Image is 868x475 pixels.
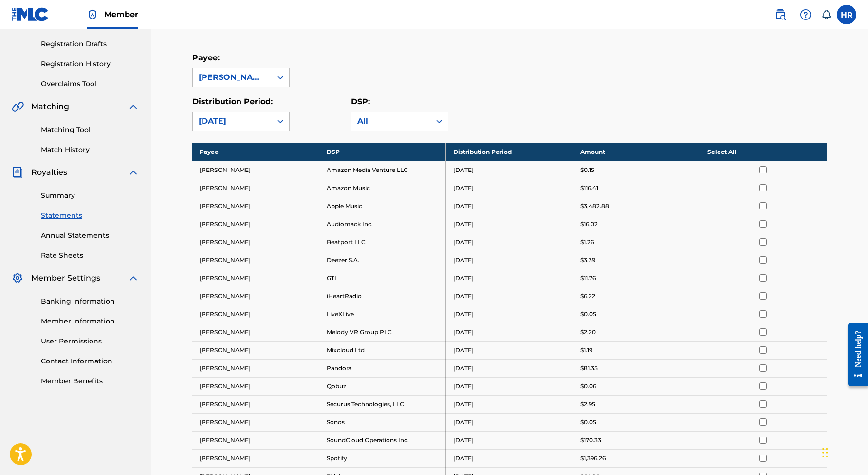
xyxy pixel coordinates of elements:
div: [DATE] [199,115,266,127]
a: Public Search [771,5,790,24]
img: Matching [12,101,24,113]
td: Spotify [319,449,446,467]
a: Rate Sheets [41,250,139,261]
a: Statements [41,210,139,221]
td: [DATE] [446,359,573,377]
td: [PERSON_NAME] [192,305,319,323]
p: $2.20 [580,328,596,337]
th: Select All [700,143,827,161]
p: $1.19 [580,346,592,355]
td: [DATE] [446,269,573,287]
label: DSP: [351,97,370,106]
td: [DATE] [446,323,573,341]
img: Royalties [12,167,23,178]
iframe: Chat Widget [819,428,868,475]
td: [PERSON_NAME] [192,197,319,215]
img: expand [128,101,139,113]
div: User Menu [837,5,856,24]
img: expand [128,167,139,178]
td: [DATE] [446,215,573,233]
td: [PERSON_NAME] [192,269,319,287]
div: [PERSON_NAME] [199,72,266,83]
td: LiveXLive [319,305,446,323]
div: Help [796,5,815,24]
a: Banking Information [41,296,139,306]
a: Member Information [41,316,139,326]
a: Contact Information [41,356,139,366]
td: Mixcloud Ltd [319,341,446,359]
p: $2.95 [580,400,595,409]
a: Member Benefits [41,376,139,386]
span: Member Settings [31,272,100,284]
p: $116.41 [580,184,598,192]
td: [PERSON_NAME] [192,449,319,467]
img: MLC Logo [12,7,49,21]
td: [PERSON_NAME] [192,395,319,413]
td: [PERSON_NAME] [192,251,319,269]
td: [DATE] [446,449,573,467]
td: [PERSON_NAME] [192,215,319,233]
td: [DATE] [446,233,573,251]
p: $1.26 [580,238,594,247]
img: help [800,9,812,20]
a: Annual Statements [41,230,139,241]
td: iHeartRadio [319,287,446,305]
th: Payee [192,143,319,161]
th: Distribution Period [446,143,573,161]
td: [DATE] [446,413,573,431]
div: Notifications [821,10,831,19]
iframe: Resource Center [841,313,868,397]
td: Deezer S.A. [319,251,446,269]
p: $3.39 [580,256,595,265]
td: Apple Music [319,197,446,215]
p: $6.22 [580,292,595,301]
img: expand [128,272,139,284]
img: search [775,9,786,20]
div: Drag [822,438,828,467]
span: Matching [31,101,69,113]
td: [DATE] [446,431,573,449]
td: Pandora [319,359,446,377]
td: [PERSON_NAME] [192,179,319,197]
span: Member [104,9,138,20]
td: [DATE] [446,341,573,359]
label: Payee: [192,53,220,62]
a: Registration History [41,59,139,69]
span: Royalties [31,167,67,178]
p: $3,482.88 [580,202,609,210]
a: Registration Drafts [41,39,139,49]
img: Member Settings [12,272,23,284]
a: Summary [41,190,139,201]
td: Qobuz [319,377,446,395]
td: Sonos [319,413,446,431]
p: $0.05 [580,310,596,319]
a: Overclaims Tool [41,79,139,89]
th: DSP [319,143,446,161]
td: GTL [319,269,446,287]
td: [PERSON_NAME] [192,341,319,359]
td: [DATE] [446,395,573,413]
p: $0.06 [580,382,596,391]
td: [PERSON_NAME] [192,359,319,377]
td: [DATE] [446,251,573,269]
label: Distribution Period: [192,97,273,106]
td: [PERSON_NAME] [192,413,319,431]
a: User Permissions [41,336,139,346]
td: [DATE] [446,287,573,305]
td: Amazon Media Venture LLC [319,161,446,179]
th: Amount [573,143,700,161]
div: All [357,115,425,127]
td: Melody VR Group PLC [319,323,446,341]
td: Securus Technologies, LLC [319,395,446,413]
p: $11.76 [580,274,596,283]
td: [DATE] [446,305,573,323]
p: $1,396.26 [580,454,606,463]
td: [PERSON_NAME] [192,287,319,305]
td: [PERSON_NAME] [192,161,319,179]
td: [DATE] [446,179,573,197]
td: Amazon Music [319,179,446,197]
td: [DATE] [446,377,573,395]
